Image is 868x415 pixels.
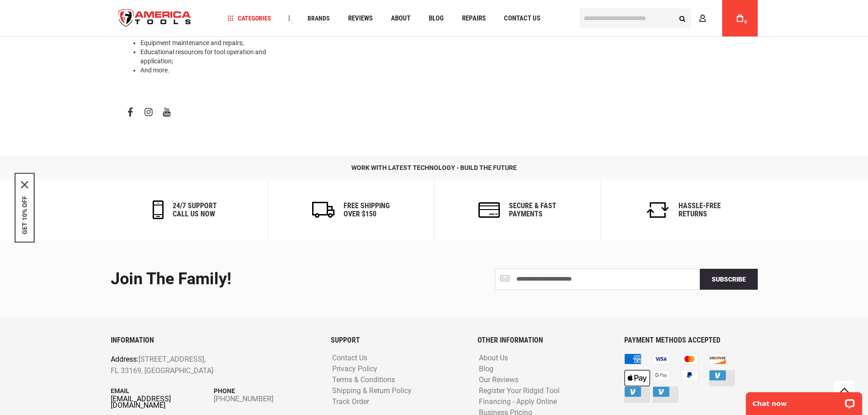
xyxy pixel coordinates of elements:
h6: INFORMATION [111,336,317,344]
h6: OTHER INFORMATION [478,336,611,344]
a: Equipment maintenance and repairs [140,39,242,46]
span: Brands [308,15,330,21]
a: Shipping & Return Policy [330,387,414,395]
h6: 24/7 support call us now [173,202,217,218]
span: Repairs [462,15,486,22]
a: About Us [477,354,510,363]
a: store logo [111,1,199,36]
button: Search [674,10,691,27]
a: About [387,12,415,25]
div: Join the Family! [111,270,427,288]
a: Terms & Conditions [330,376,397,384]
span: About [391,15,411,22]
p: [STREET_ADDRESS], FL 33169, [GEOGRAPHIC_DATA] [111,354,276,377]
iframe: LiveChat chat widget [740,386,868,415]
p: Email [111,386,214,396]
a: Our Reviews [477,376,521,384]
a: Privacy Policy [330,365,380,374]
li: Educational resources for tool operation and application; [140,47,268,66]
li: ; [140,38,268,47]
a: Register Your Ridgid Tool [477,387,562,395]
h6: secure & fast payments [509,202,556,218]
li: And more. [140,66,268,75]
a: Financing - Apply Online [477,398,559,406]
a: Brands [303,12,334,25]
button: Subscribe [700,269,758,290]
a: [PHONE_NUMBER] [214,396,317,402]
h6: Hassle-Free Returns [678,202,721,218]
span: Subscribe [712,276,746,283]
h6: PAYMENT METHODS ACCEPTED [624,336,757,344]
p: Phone [214,386,317,396]
a: Contact Us [330,354,370,363]
img: America Tools [111,1,199,36]
button: GET 10% OFF [21,195,28,234]
span: Contact Us [504,15,540,22]
h6: SUPPORT [331,336,464,344]
a: Blog [425,12,448,25]
a: Contact Us [500,12,544,25]
a: Repairs [458,12,490,25]
h6: Free Shipping Over $150 [344,202,390,218]
button: Close [21,181,28,188]
span: Blog [429,15,444,22]
span: Categories [227,15,271,21]
span: Reviews [348,15,373,22]
span: 0 [745,20,747,25]
a: [EMAIL_ADDRESS][DOMAIN_NAME] [111,396,214,409]
a: Track Order [330,398,371,406]
a: Blog [477,365,496,374]
span: Address: [111,355,139,364]
a: Reviews [344,12,377,25]
svg: close icon [21,181,28,188]
a: Categories [223,12,275,25]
